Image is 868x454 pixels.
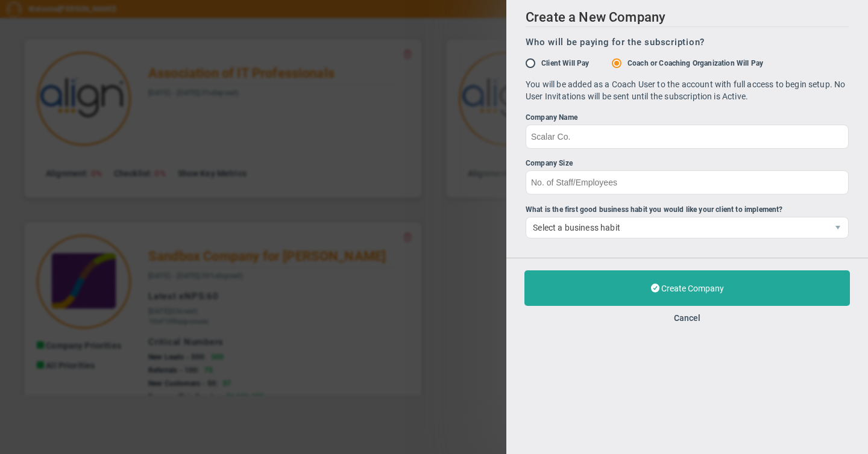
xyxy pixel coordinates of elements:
[541,59,589,67] label: Client Will Pay
[627,59,763,67] label: Coach or Coaching Organization Will Pay
[526,217,828,238] span: Select a business habit
[526,112,849,123] div: Company Name
[661,284,724,293] span: Create Company
[526,78,849,102] p: You will be added as a Coach User to the account with full access to begin setup. No User Invitat...
[526,204,849,216] div: What is the first good business habit you would like your client to implement?
[526,10,849,27] h2: Create a New Company
[526,158,849,169] div: Company Size
[828,217,848,238] span: select
[526,125,849,149] input: Company Name
[526,37,849,48] h3: Who will be paying for the subscription?
[524,270,850,306] button: Create Company
[526,170,849,194] input: Company Size
[674,313,700,323] button: Cancel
